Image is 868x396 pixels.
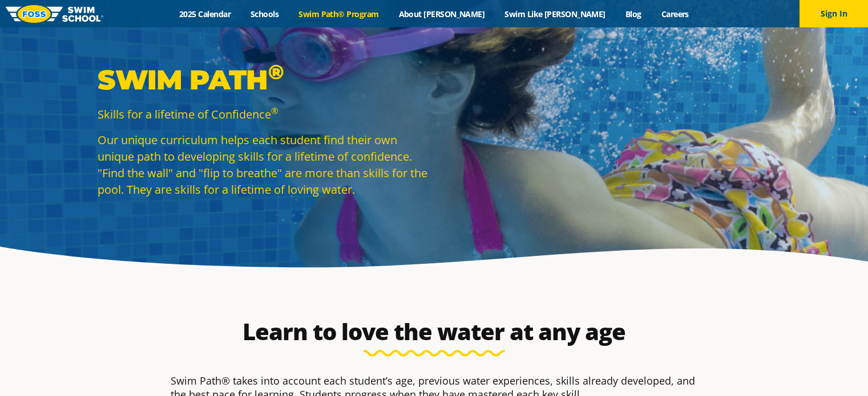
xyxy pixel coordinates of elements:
img: FOSS Swim School Logo [6,5,103,23]
p: Our unique curriculum helps each student find their own unique path to developing skills for a li... [98,132,429,198]
a: Schools [241,9,289,19]
a: About [PERSON_NAME] [389,9,495,19]
sup: ® [271,105,278,116]
sup: ® [268,59,284,84]
h2: Learn to love the water at any age [165,318,704,345]
p: Skills for a lifetime of Confidence [98,106,429,123]
a: Swim Path® Program [289,9,389,19]
a: Swim Like [PERSON_NAME] [495,9,616,19]
a: Careers [651,9,699,19]
a: 2025 Calendar [169,9,241,19]
a: Blog [615,9,651,19]
p: Swim Path [98,63,429,97]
